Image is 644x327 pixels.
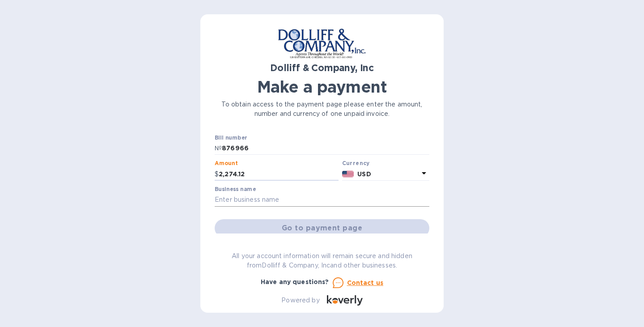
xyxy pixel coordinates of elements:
b: USD [357,170,371,178]
p: № [215,144,222,153]
b: Dolliff & Company, Inc [270,62,374,73]
input: Enter bill number [222,142,429,155]
h1: Make a payment [215,77,429,96]
label: Bill number [215,135,247,140]
u: Contact us [347,279,384,286]
b: Currency [342,160,370,166]
input: 0.00 [219,167,339,181]
p: Powered by [281,296,319,305]
b: Have any questions? [261,278,329,285]
p: All your account information will remain secure and hidden from Dolliff & Company, Inc and other ... [215,251,429,270]
img: USD [342,171,354,177]
p: $ [215,170,219,179]
label: Business name [215,187,256,192]
p: To obtain access to the payment page please enter the amount, number and currency of one unpaid i... [215,100,429,119]
label: Amount [215,161,237,166]
input: Enter business name [215,193,429,207]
